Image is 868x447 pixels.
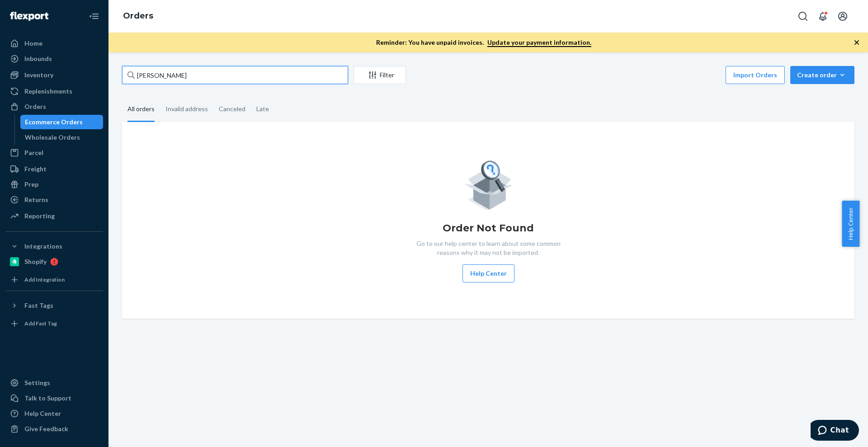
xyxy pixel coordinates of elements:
[219,97,245,121] div: Canceled
[24,257,47,266] div: Shopify
[24,378,50,387] div: Settings
[24,320,57,327] div: Add Fast Tag
[811,420,859,442] iframe: Opens a widget where you can chat to one of our agents
[24,409,61,418] div: Help Center
[122,66,348,84] input: Search orders
[5,99,103,114] a: Orders
[24,301,53,310] div: Fast Tags
[834,7,852,25] button: Open account menu
[5,254,103,269] a: Shopify
[24,39,42,48] div: Home
[127,97,155,122] div: All orders
[24,212,55,221] div: Reporting
[24,242,62,251] div: Integrations
[85,7,103,25] button: Close Navigation
[25,133,80,142] div: Wholesale Orders
[5,52,103,66] a: Inbounds
[5,298,103,313] button: Fast Tags
[5,177,103,192] a: Prep
[20,130,104,145] a: Wholesale Orders
[24,394,71,403] div: Talk to Support
[24,148,43,157] div: Parcel
[5,146,103,160] a: Parcel
[5,391,103,405] button: Talk to Support
[794,7,812,25] button: Open Search Box
[256,97,269,121] div: Late
[790,66,854,84] button: Create order
[116,3,160,29] ol: breadcrumbs
[443,221,534,235] h1: Order Not Found
[354,66,406,84] button: Filter
[165,97,208,121] div: Invalid address
[5,84,103,99] a: Replenishments
[5,209,103,223] a: Reporting
[464,158,513,210] img: Empty list
[409,239,567,257] p: Go to our help center to learn about some common reasons why it may not be imported.
[123,11,153,21] a: Orders
[24,180,38,189] div: Prep
[5,36,103,51] a: Home
[842,201,859,247] button: Help Center
[5,376,103,390] a: Settings
[24,195,48,204] div: Returns
[24,71,53,80] div: Inventory
[814,7,832,25] button: Open notifications
[376,38,591,47] p: Reminder: You have unpaid invoices.
[5,68,103,82] a: Inventory
[24,165,47,174] div: Freight
[5,422,103,436] button: Give Feedback
[5,316,103,331] a: Add Fast Tag
[24,87,72,96] div: Replenishments
[797,71,848,80] div: Create order
[726,66,785,84] button: Import Orders
[5,162,103,176] a: Freight
[24,54,52,63] div: Inbounds
[462,264,514,282] button: Help Center
[10,12,48,21] img: Flexport logo
[25,118,83,127] div: Ecommerce Orders
[5,193,103,207] a: Returns
[24,424,68,433] div: Give Feedback
[5,239,103,254] button: Integrations
[487,38,591,47] a: Update your payment information.
[5,406,103,421] a: Help Center
[24,276,65,283] div: Add Integration
[20,115,104,129] a: Ecommerce Orders
[354,71,406,80] div: Filter
[5,273,103,287] a: Add Integration
[24,102,46,111] div: Orders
